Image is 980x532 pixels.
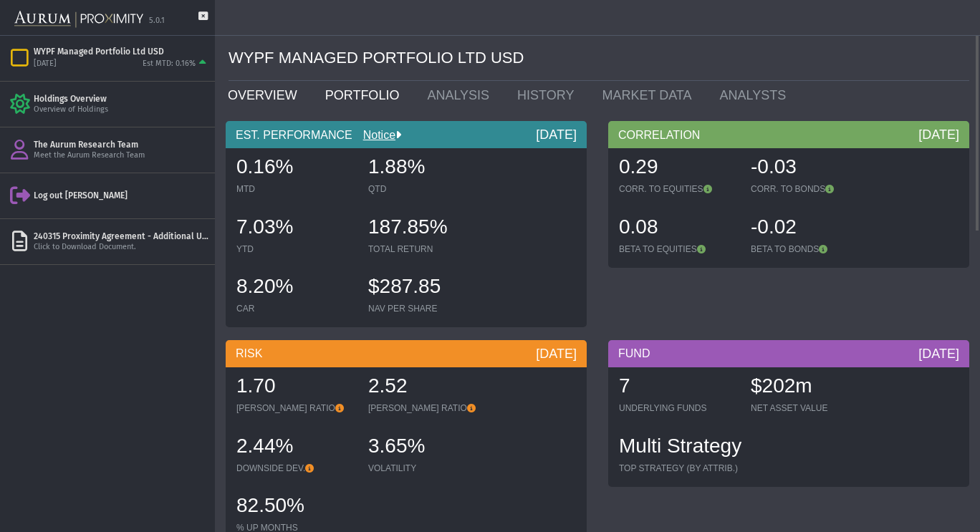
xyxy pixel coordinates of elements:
[34,242,209,253] div: Click to Download Document.
[619,372,736,402] div: 7
[34,46,209,57] div: WYPF Managed Portfolio Ltd USD
[751,243,868,255] div: BETA TO BONDS
[608,121,969,148] div: CORRELATION
[536,345,577,362] div: [DATE]
[591,81,708,110] a: MARKET DATA
[918,345,959,362] div: [DATE]
[149,16,165,26] div: 5.0.1
[236,155,293,178] span: 0.16%
[236,402,354,414] div: [PERSON_NAME] RATIO
[918,126,959,143] div: [DATE]
[751,213,868,243] div: -0.02
[34,105,209,115] div: Overview of Holdings
[368,155,425,178] span: 1.88%
[619,183,736,195] div: CORR. TO EQUITIES
[368,213,486,243] div: 187.85%
[751,153,868,183] div: -0.03
[34,150,209,161] div: Meet the Aurum Research Team
[506,81,591,110] a: HISTORY
[314,81,417,110] a: PORTFOLIO
[368,432,486,463] div: 3.65%
[34,139,209,150] div: The Aurum Research Team
[14,4,143,35] img: Aurum-Proximity%20white.svg
[229,36,969,81] div: WYPF MANAGED PORTFOLIO LTD USD
[226,340,587,367] div: RISK
[751,183,868,195] div: CORR. TO BONDS
[236,463,354,474] div: DOWNSIDE DEV.
[236,372,354,402] div: 1.70
[708,81,803,110] a: ANALYSTS
[352,127,401,143] div: Notice
[368,243,486,255] div: TOTAL RETURN
[368,463,486,474] div: VOLATILITY
[416,81,506,110] a: ANALYSIS
[619,155,658,178] span: 0.29
[608,340,969,367] div: FUND
[236,213,354,243] div: 7.03%
[368,183,486,195] div: QTD
[619,402,736,414] div: UNDERLYING FUNDS
[751,372,868,402] div: $202m
[34,231,209,242] div: 240315 Proximity Agreement - Additional User Addendum (Signed).pdf
[226,121,587,148] div: EST. PERFORMANCE
[236,243,354,255] div: YTD
[352,129,395,141] a: Notice
[536,126,577,143] div: [DATE]
[217,81,314,110] a: OVERVIEW
[143,59,196,69] div: Est MTD: 0.16%
[368,273,486,303] div: $287.85
[34,190,209,201] div: Log out [PERSON_NAME]
[34,93,209,105] div: Holdings Overview
[236,432,354,463] div: 2.44%
[619,213,736,243] div: 0.08
[236,183,354,195] div: MTD
[236,303,354,314] div: CAR
[368,303,486,314] div: NAV PER SHARE
[751,402,868,414] div: NET ASSET VALUE
[619,243,736,255] div: BETA TO EQUITIES
[368,372,486,402] div: 2.52
[619,432,741,463] div: Multi Strategy
[619,463,741,474] div: TOP STRATEGY (BY ATTRIB.)
[368,402,486,414] div: [PERSON_NAME] RATIO
[236,273,354,303] div: 8.20%
[236,492,354,522] div: 82.50%
[34,59,57,69] div: [DATE]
